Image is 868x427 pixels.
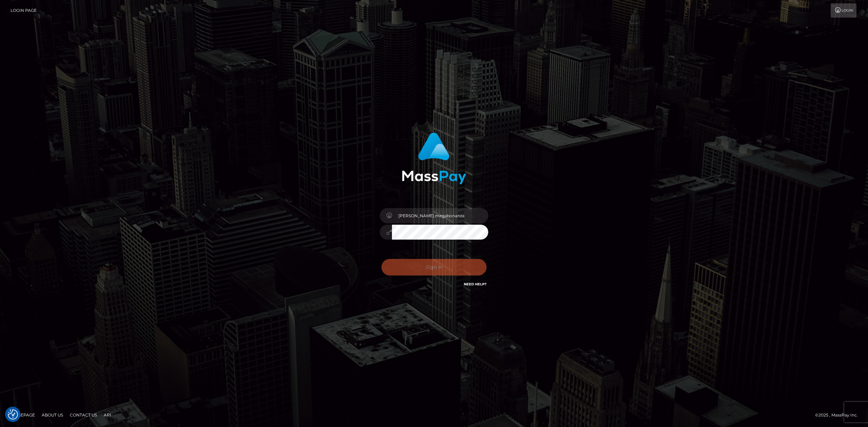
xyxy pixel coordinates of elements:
a: Homepage [7,410,38,420]
a: Need Help? [464,282,487,286]
img: Revisit consent button [8,409,18,420]
input: Username... [392,208,488,223]
a: Login Page [11,3,37,18]
div: © 2025 , MassPay Inc. [815,411,863,419]
a: API [101,410,114,420]
img: MassPay Login [402,133,466,184]
a: Contact Us [67,410,100,420]
a: About Us [39,410,66,420]
a: Login [831,3,856,18]
button: Consent Preferences [8,409,18,420]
